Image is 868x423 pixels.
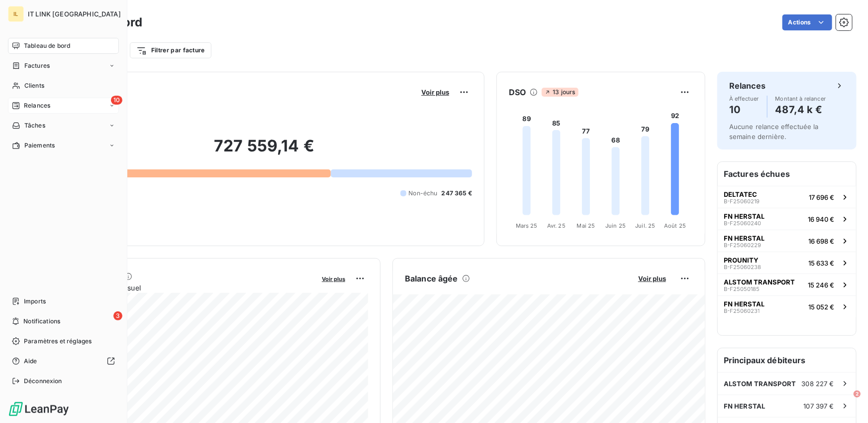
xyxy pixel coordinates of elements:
[638,275,666,282] span: Voir plus
[808,281,834,289] span: 15 246 €
[855,389,863,397] span: 2
[8,333,119,349] a: Paramètres et réglages
[724,380,796,388] span: ALSTOM TRANSPORT
[24,61,50,70] span: Factures
[8,401,70,417] img: Logo LeanPay
[718,252,856,274] button: PROUNITYB-F2506023815 633 €
[809,193,834,201] span: 17 696 €
[729,102,759,118] h4: 10
[111,96,122,105] span: 10
[808,303,834,311] span: 15 052 €
[808,215,834,223] span: 16 940 €
[56,136,472,166] h2: 727 559,14 €
[718,274,856,295] button: ALSTOM TRANSPORTB-F2505018515 246 €
[724,286,760,292] span: B-F25050185
[724,190,757,198] span: DELTATEC
[834,389,858,413] iframe: Intercom live chat
[635,274,669,283] button: Voir plus
[8,38,119,54] a: Tableau de bord
[718,348,856,372] h6: Principaux débiteurs
[729,96,759,102] span: À effectuer
[724,264,761,270] span: B-F25060238
[509,86,526,98] h6: DSO
[23,317,60,326] span: Notifications
[8,78,119,94] a: Clients
[605,222,626,229] tspan: Juin 25
[808,259,834,267] span: 15 633 €
[418,88,452,97] button: Voir plus
[24,101,50,110] span: Relances
[718,230,856,252] button: FN HERSTALB-F2506022916 698 €
[24,357,37,366] span: Aide
[8,58,119,74] a: Factures
[8,353,119,369] a: Aide
[724,234,765,242] span: FN HERSTAL
[775,102,826,118] h4: 487,4 k €
[808,237,834,245] span: 16 698 €
[24,41,70,50] span: Tableau de bord
[635,222,655,229] tspan: Juil. 25
[775,96,826,102] span: Montant à relancer
[8,138,119,153] a: Paiements
[8,118,119,134] a: Tâches
[442,189,472,198] span: 247 365 €
[802,380,834,388] span: 308 227 €
[577,222,595,229] tspan: Mai 25
[718,162,856,186] h6: Factures échues
[24,297,46,306] span: Imports
[724,402,766,410] span: FN HERSTAL
[516,222,538,229] tspan: Mars 25
[405,273,458,284] h6: Balance âgée
[408,189,437,198] span: Non-échu
[322,276,345,282] span: Voir plus
[8,293,119,309] a: Imports
[8,98,119,114] a: 10Relances
[724,242,761,248] span: B-F25060229
[724,308,760,314] span: B-F25060231
[421,88,449,96] span: Voir plus
[319,274,348,283] button: Voir plus
[724,278,795,286] span: ALSTOM TRANSPORT
[24,121,45,130] span: Tâches
[724,212,765,220] span: FN HERSTAL
[24,141,55,150] span: Paiements
[547,222,566,229] tspan: Avr. 25
[718,186,856,208] button: DELTATECB-F2506021917 696 €
[724,220,761,226] span: B-F25060240
[718,208,856,230] button: FN HERSTALB-F2506024016 940 €
[56,282,315,293] span: Chiffre d'affaires mensuel
[782,14,832,30] button: Actions
[729,80,766,92] h6: Relances
[724,256,759,264] span: PROUNITY
[24,337,92,346] span: Paramètres et réglages
[542,88,578,97] span: 13 jours
[729,123,819,141] span: Aucune relance effectuée la semaine dernière.
[664,222,686,229] tspan: Août 25
[724,300,765,308] span: FN HERSTAL
[24,81,44,90] span: Clients
[718,295,856,317] button: FN HERSTALB-F2506023115 052 €
[24,377,62,386] span: Déconnexion
[113,311,122,320] span: 3
[8,6,24,22] div: IL
[804,402,834,410] span: 107 397 €
[28,10,121,18] span: IT LINK [GEOGRAPHIC_DATA]
[724,198,760,204] span: B-F25060219
[130,42,211,58] button: Filtrer par facture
